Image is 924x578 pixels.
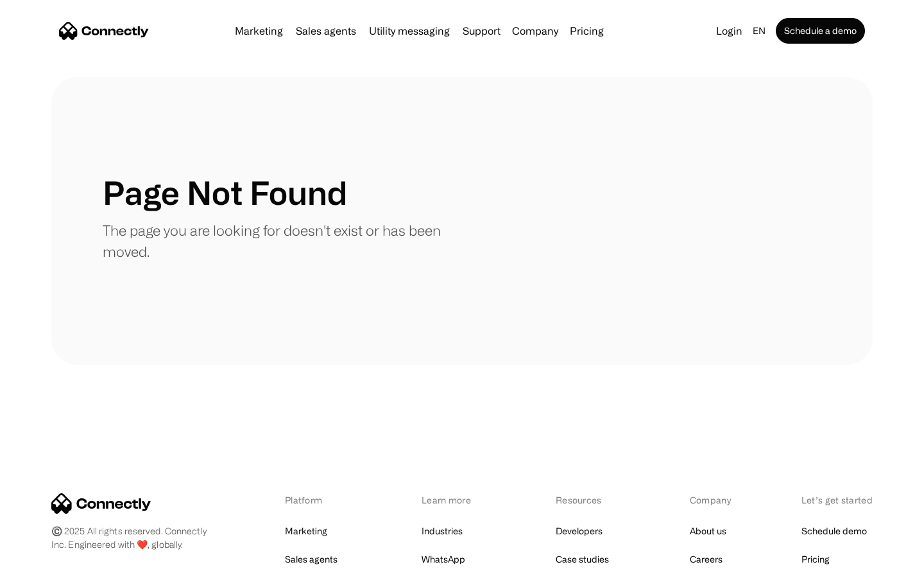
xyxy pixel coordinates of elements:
[422,522,463,540] a: Industries
[59,21,149,40] a: home
[103,173,347,212] h1: Page Not Found
[512,22,558,40] div: Company
[690,493,735,507] div: Company
[776,18,865,44] a: Schedule a demo
[556,550,609,568] a: Case studies
[285,550,338,568] a: Sales agents
[556,493,623,507] div: Resources
[801,493,873,507] div: Let’s get started
[291,26,361,36] a: Sales agents
[565,26,609,36] a: Pricing
[285,522,327,540] a: Marketing
[711,22,748,40] a: Login
[690,550,723,568] a: Careers
[230,26,288,36] a: Marketing
[690,522,726,540] a: About us
[364,26,455,36] a: Utility messaging
[801,550,830,568] a: Pricing
[422,493,489,507] div: Learn more
[748,22,773,40] div: en
[801,522,867,540] a: Schedule demo
[26,556,77,574] ul: Language list
[285,493,355,507] div: Platform
[753,22,766,40] div: en
[103,220,462,262] p: The page you are looking for doesn't exist or has been moved.
[508,22,562,40] div: Company
[458,26,506,36] a: Support
[556,522,603,540] a: Developers
[422,550,465,568] a: WhatsApp
[13,554,77,574] aside: Language selected: English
